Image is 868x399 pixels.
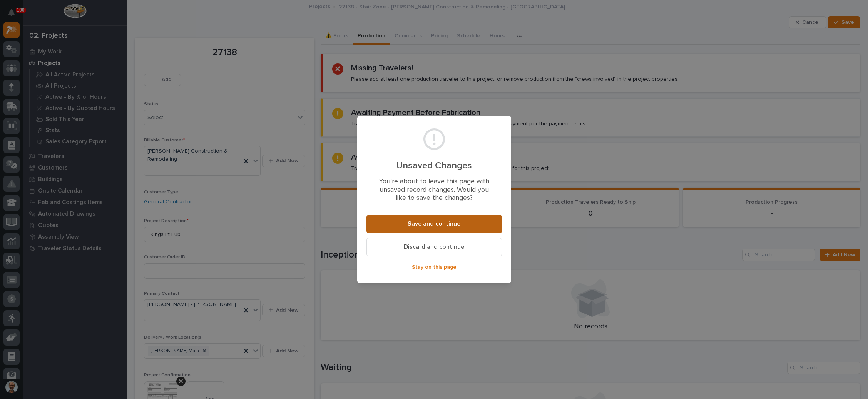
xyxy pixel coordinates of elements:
[366,215,502,233] button: Save and continue
[404,243,464,251] span: Discard and continue
[376,160,493,171] h2: Unsaved Changes
[366,261,502,273] button: Stay on this page
[376,178,493,203] p: You’re about to leave this page with unsaved record changes. Would you like to save the changes?
[412,264,457,271] span: Stay on this page
[366,238,502,256] button: Discard and continue
[408,220,460,228] span: Save and continue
